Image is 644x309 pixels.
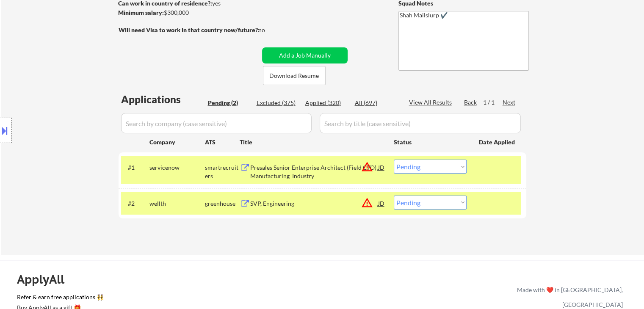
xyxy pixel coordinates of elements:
button: Add a Job Manually [262,47,348,63]
button: Download Resume [263,66,326,85]
div: Next [503,98,516,107]
div: Presales Senior Enterprise Architect (Field CTO) Manufacturing Industry [250,163,378,180]
div: JD [377,160,386,175]
div: Title [240,138,386,146]
div: JD [377,196,386,211]
div: Excluded (375) [257,99,299,107]
div: View All Results [409,98,454,107]
div: All (697) [355,99,397,107]
div: Company [149,138,205,146]
strong: Will need Visa to work in that country now/future?: [119,26,260,33]
div: Applications [121,94,205,105]
input: Search by company (case sensitive) [121,113,312,133]
button: warning_amber [361,161,373,173]
div: SVP, Engineering [250,199,378,208]
div: Status [394,134,467,149]
div: Pending (2) [208,99,250,107]
div: 1 / 1 [483,98,503,107]
button: warning_amber [361,197,373,209]
strong: Minimum salary: [118,9,164,16]
div: greenhouse [205,199,240,208]
div: smartrecruiters [205,163,240,180]
div: ATS [205,138,240,146]
div: no [258,26,282,34]
input: Search by title (case sensitive) [320,113,521,133]
div: $300,000 [118,8,259,17]
div: Date Applied [479,138,516,146]
div: Back [464,98,478,107]
div: Applied (320) [305,99,348,107]
div: servicenow [149,163,205,172]
div: wellth [149,199,205,208]
div: ApplyAll [17,272,74,287]
a: Refer & earn free applications 👯‍♀️ [17,294,340,303]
